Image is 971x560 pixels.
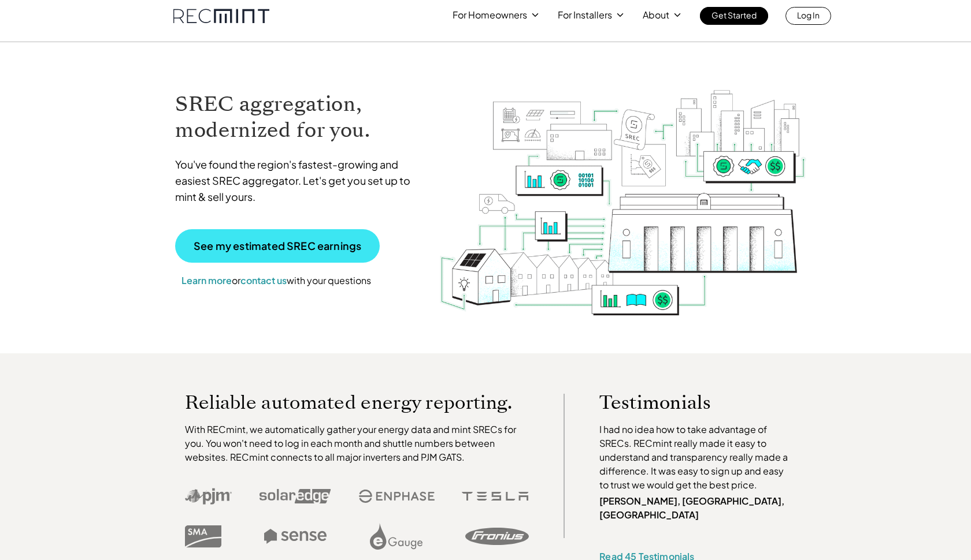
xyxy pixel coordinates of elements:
[439,59,807,319] img: RECmint value cycle
[175,273,377,288] p: or with your questions
[643,7,669,23] p: About
[599,394,772,411] p: Testimonials
[599,423,794,492] p: I had no idea how to take advantage of SRECs. RECmint really made it easy to understand and trans...
[240,274,287,286] a: contact us
[175,229,380,263] a: See my estimated SREC earnings
[175,91,421,143] h1: SREC aggregation, modernized for you.
[711,7,757,23] p: Get Started
[700,7,768,25] a: Get Started
[194,241,361,251] p: See my estimated SREC earnings
[185,423,529,464] p: With RECmint, we automatically gather your energy data and mint SRECs for you. You won't need to ...
[181,274,232,286] a: Learn more
[453,7,527,23] p: For Homeowners
[599,494,794,522] p: [PERSON_NAME], [GEOGRAPHIC_DATA], [GEOGRAPHIC_DATA]
[175,156,421,205] p: You've found the region's fastest-growing and easiest SREC aggregator. Let's get you set up to mi...
[558,7,612,23] p: For Installers
[185,394,529,411] p: Reliable automated energy reporting.
[797,7,820,23] p: Log In
[785,7,831,25] a: Log In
